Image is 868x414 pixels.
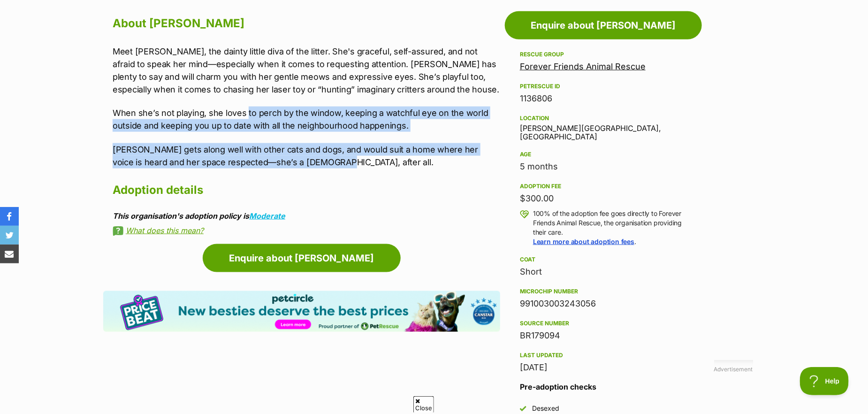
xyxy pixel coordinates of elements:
a: Moderate [249,211,285,221]
div: This organisation's adoption policy is [113,212,500,220]
div: $300.00 [520,192,687,205]
div: 991003003243056 [520,297,687,310]
a: Learn more about adoption fees [533,238,634,245]
div: Short [520,265,687,278]
div: Microchip number [520,288,687,295]
div: Rescue group [520,51,687,58]
span: Close [413,396,434,413]
div: Age [520,151,687,158]
div: BR179094 [520,329,687,342]
a: Enquire about [PERSON_NAME] [505,11,702,39]
div: Adoption fee [520,183,687,190]
p: When she’s not playing, she loves to perch by the window, keeping a watchful eye on the world out... [113,107,500,132]
a: Forever Friends Animal Rescue [520,61,646,71]
div: 5 months [520,160,687,173]
a: What does this mean? [113,226,500,235]
a: Enquire about [PERSON_NAME] [203,244,401,272]
p: Meet [PERSON_NAME], the dainty little diva of the litter. She's graceful, self-assured, and not a... [113,45,500,96]
h2: About [PERSON_NAME] [113,13,500,34]
h2: Adoption details [113,180,500,200]
div: [PERSON_NAME][GEOGRAPHIC_DATA], [GEOGRAPHIC_DATA] [520,113,687,141]
div: [DATE] [520,361,687,374]
div: Source number [520,320,687,327]
div: PetRescue ID [520,83,687,90]
div: Coat [520,256,687,263]
img: Yes [520,406,526,412]
div: Last updated [520,352,687,359]
img: Pet Circle promo banner [103,291,500,332]
div: Desexed [532,404,559,414]
p: [PERSON_NAME] gets along well with other cats and dogs, and would suit a home where her voice is ... [113,143,500,169]
div: 1136806 [520,92,687,105]
div: Location [520,115,687,122]
h3: Pre-adoption checks [520,382,687,393]
iframe: Help Scout Beacon - Open [800,367,849,395]
p: 100% of the adoption fee goes directly to Forever Friends Animal Rescue, the organisation providi... [533,209,687,246]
